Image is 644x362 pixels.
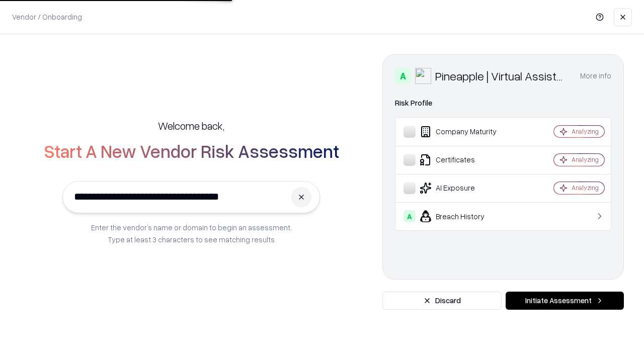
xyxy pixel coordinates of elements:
[415,68,431,84] img: Pineapple | Virtual Assistant Agency
[12,12,82,22] p: Vendor / Onboarding
[44,141,339,161] h2: Start A New Vendor Risk Assessment
[404,210,524,222] div: Breach History
[395,97,611,109] div: Risk Profile
[395,68,411,84] div: A
[404,210,416,222] div: A
[506,292,624,310] button: Initiate Assessment
[382,292,502,310] button: Discard
[404,126,524,138] div: Company Maturity
[572,127,599,136] div: Analyzing
[580,67,611,85] button: More info
[404,154,524,166] div: Certificates
[572,184,599,192] div: Analyzing
[572,155,599,164] div: Analyzing
[158,119,224,133] h5: Welcome back,
[91,221,292,245] p: Enter the vendor’s name or domain to begin an assessment. Type at least 3 characters to see match...
[435,68,568,84] div: Pineapple | Virtual Assistant Agency
[404,182,524,194] div: AI Exposure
